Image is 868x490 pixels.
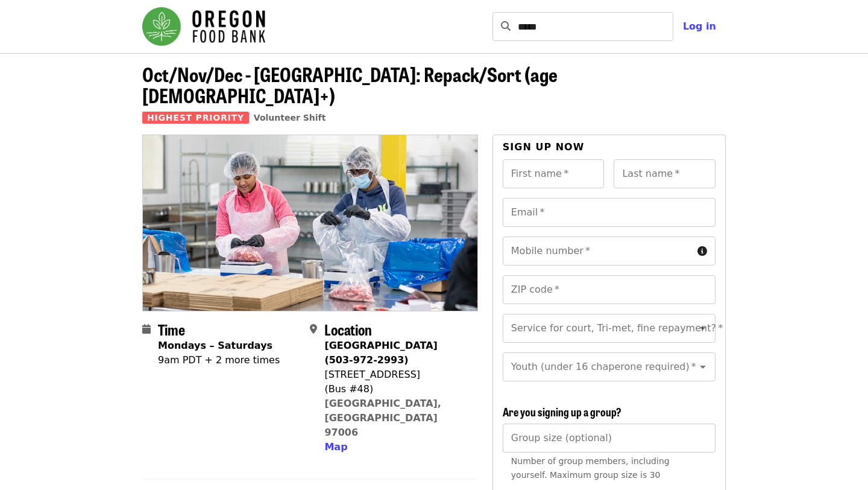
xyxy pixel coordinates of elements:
span: Sign up now [503,141,585,153]
button: Open [694,358,711,375]
span: Are you signing up a group? [503,404,621,419]
button: Log in [673,14,726,39]
div: 9am PDT + 2 more times [158,353,280,367]
input: Last name [614,159,715,188]
input: First name [503,159,605,188]
input: Email [503,198,715,227]
i: calendar icon [142,323,151,335]
span: Time [158,319,185,340]
button: Open [694,320,711,337]
button: Map [324,440,347,454]
img: Oct/Nov/Dec - Beaverton: Repack/Sort (age 10+) organized by Oregon Food Bank [143,135,477,310]
span: Oct/Nov/Dec - [GEOGRAPHIC_DATA]: Repack/Sort (age [DEMOGRAPHIC_DATA]+) [142,60,558,109]
span: Map [324,441,347,453]
a: Volunteer Shift [254,113,326,122]
input: Search [518,12,673,41]
strong: [GEOGRAPHIC_DATA] (503-972-2993) [324,340,437,366]
input: [object Object] [503,424,715,453]
strong: Mondays – Saturdays [158,340,272,351]
span: Log in [683,21,716,32]
div: [STREET_ADDRESS] [324,367,468,382]
span: Highest Priority [142,112,249,124]
div: (Bus #48) [324,382,468,396]
i: search icon [501,21,511,32]
img: Oregon Food Bank - Home [142,7,265,46]
a: [GEOGRAPHIC_DATA], [GEOGRAPHIC_DATA] 97006 [324,398,441,438]
span: Location [324,319,372,340]
input: Mobile number [503,237,693,266]
i: map-marker-alt icon [310,323,317,335]
i: circle-info icon [697,246,707,257]
input: ZIP code [503,275,715,304]
span: Number of group members, including yourself. Maximum group size is 30 [511,456,670,480]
